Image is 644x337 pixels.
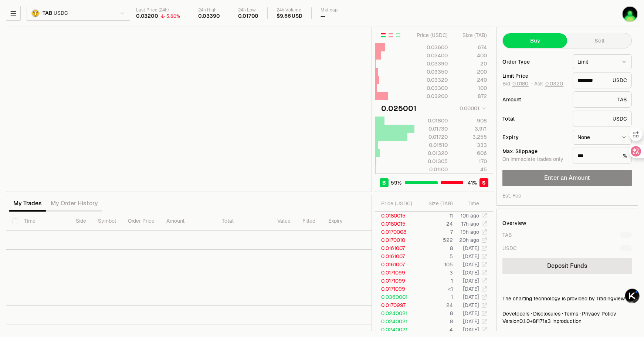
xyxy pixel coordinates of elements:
[564,310,578,317] a: Terms
[238,7,259,13] div: 24h Low
[415,68,448,75] div: 0.03350
[573,72,632,88] div: USDC
[622,6,638,22] img: wode
[415,125,448,132] div: 0.01730
[459,200,479,207] div: Time
[502,192,521,199] div: Est. Fee
[545,81,564,87] button: 0.0320
[418,277,453,285] td: 1
[502,73,567,78] div: Limit Price
[534,81,564,87] span: Ask
[122,212,160,231] th: Order Price
[454,166,487,173] div: 45
[502,219,526,227] div: Overview
[533,318,551,324] span: 8f17fa354fbbb3ca0e06563a85fed27dde048a12
[415,166,448,173] div: 0.01100
[463,302,479,309] time: [DATE]
[375,260,418,269] td: 0.0161007
[418,244,453,252] td: 8
[415,44,448,51] div: 0.03600
[502,59,567,64] div: Order Type
[502,310,529,317] a: Developers
[92,212,122,231] th: Symbol
[418,326,453,334] td: 4
[271,212,296,231] th: Value
[418,269,453,277] td: 3
[46,196,102,211] button: My Order History
[375,244,418,252] td: 0.0161007
[454,68,487,75] div: 200
[454,76,487,84] div: 240
[502,245,517,252] div: USDC
[596,295,625,302] a: TradingView
[454,44,487,51] div: 674
[573,54,632,69] button: Limit
[502,135,567,140] div: Expiry
[415,52,448,59] div: 0.03400
[375,317,418,326] td: 0.0240021
[415,84,448,92] div: 0.03300
[454,92,487,100] div: 872
[277,7,302,13] div: 24h Volume
[381,200,418,207] div: Price ( USDC )
[418,252,453,260] td: 5
[18,212,70,231] th: Time
[277,13,302,20] div: $9.66 USD
[454,133,487,141] div: 3,255
[415,133,448,141] div: 0.01720
[454,84,487,92] div: 100
[454,141,487,149] div: 333
[388,32,394,38] button: Show Sell Orders Only
[43,10,52,17] span: TAB
[321,13,325,20] div: —
[415,158,448,165] div: 0.01305
[238,13,259,20] div: 0.01700
[503,33,567,48] button: Buy
[454,117,487,124] div: 908
[573,111,632,127] div: USDC
[415,76,448,84] div: 0.03320
[166,13,180,19] div: 5.60%
[375,236,418,244] td: 0.0170010
[375,301,418,309] td: 0.0170997
[375,269,418,277] td: 0.0171099
[70,212,92,231] th: Side
[296,212,322,231] th: Filled
[502,116,567,121] div: Total
[415,117,448,124] div: 0.01800
[418,228,453,236] td: 7
[375,309,418,317] td: 0.0240021
[418,236,453,244] td: 522
[502,317,632,325] div: Version 0.1.0 + in production
[418,309,453,317] td: 8
[463,253,479,260] time: [DATE]
[463,294,479,300] time: [DATE]
[380,32,386,38] button: Show Buy and Sell Orders
[415,149,448,157] div: 0.01320
[468,179,477,186] span: 41 %
[573,130,632,145] button: None
[461,229,479,235] time: 19h ago
[54,10,68,17] span: USDC
[375,326,418,334] td: 0.0240021
[424,200,453,207] div: Size ( TAB )
[573,91,632,108] div: TAB
[415,31,448,39] div: Price ( USDC )
[463,310,479,317] time: [DATE]
[382,179,386,186] span: B
[391,179,401,186] span: 59 %
[198,13,220,20] div: 0.03390
[418,260,453,269] td: 105
[502,81,533,87] span: Bid -
[502,156,567,163] div: On immediate trades only
[381,103,417,114] div: 0.025001
[375,285,418,293] td: 0.0171099
[454,125,487,132] div: 3,971
[375,293,418,301] td: 0.0360001
[415,141,448,149] div: 0.01510
[418,317,453,326] td: 8
[136,7,180,13] div: Last Price (24h)
[454,158,487,165] div: 170
[502,97,567,102] div: Amount
[454,149,487,157] div: 606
